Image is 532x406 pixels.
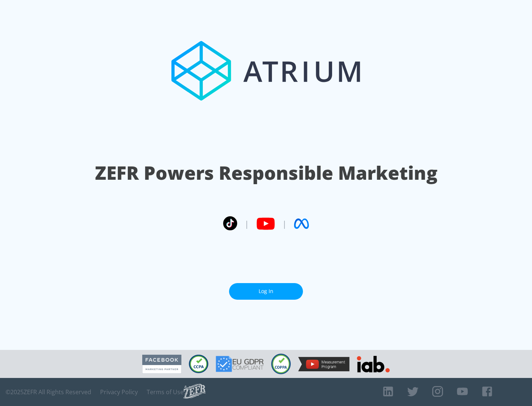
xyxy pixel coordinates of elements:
a: Privacy Policy [100,388,138,396]
a: Terms of Use [147,388,184,396]
span: © 2025 ZEFR All Rights Reserved [6,388,91,396]
img: COPPA Compliant [271,354,291,374]
img: YouTube Measurement Program [298,357,349,371]
img: Facebook Marketing Partner [142,355,181,374]
span: | [282,218,287,229]
img: IAB [357,356,390,372]
h1: ZEFR Powers Responsible Marketing [95,160,437,186]
img: CCPA Compliant [189,355,208,373]
img: GDPR Compliant [216,356,264,372]
span: | [245,218,249,229]
a: Log In [229,283,303,300]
